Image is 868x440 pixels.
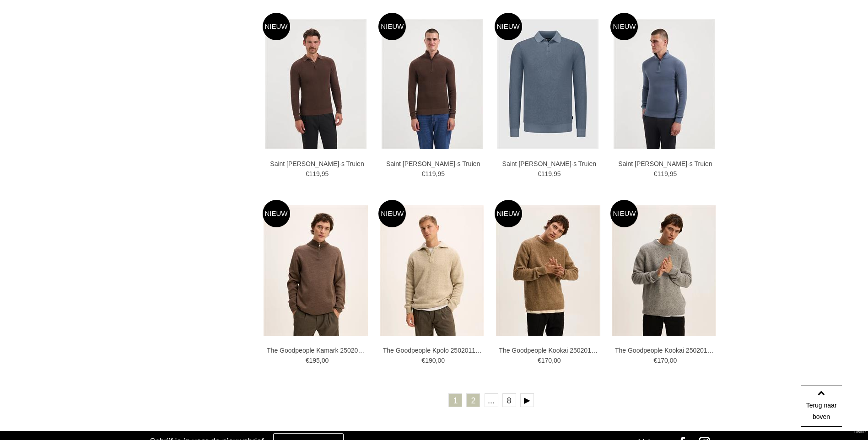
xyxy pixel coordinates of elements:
span: 190 [425,357,436,364]
a: The Goodpeople Kamark 25020103 Truien [267,346,367,354]
img: Saint Steve Sander-s Truien [497,19,598,149]
span: € [306,357,309,364]
span: 00 [670,357,677,364]
img: The Goodpeople Kookai 25020130 Truien [612,205,716,336]
span: 00 [437,357,445,364]
a: The Goodpeople Kpolo 25020118 Truien [383,346,484,354]
span: ... [485,393,498,407]
span: , [668,170,670,177]
a: Saint [PERSON_NAME]-s Truien [499,160,599,168]
span: € [654,357,658,364]
img: Saint Steve Dominic-s Truien [614,19,715,149]
span: , [436,357,437,364]
span: 170 [541,357,552,364]
span: € [654,170,658,177]
a: 8 [502,393,516,407]
span: € [538,357,541,364]
img: Saint Steve Sander-s Truien [265,19,367,149]
span: 119 [657,170,668,177]
span: , [320,170,322,177]
a: Saint [PERSON_NAME]-s Truien [383,160,484,168]
span: 00 [322,357,329,364]
span: 119 [541,170,552,177]
span: , [668,357,670,364]
span: 95 [554,170,561,177]
span: € [421,170,425,177]
img: The Goodpeople Kamark 25020103 Truien [264,205,368,336]
img: Saint Steve Dominic-s Truien [382,19,483,149]
a: 1 [448,393,462,407]
span: , [320,357,322,364]
a: Saint [PERSON_NAME]-s Truien [267,160,367,168]
span: , [436,170,437,177]
span: 95 [322,170,329,177]
span: 95 [437,170,445,177]
span: 170 [657,357,668,364]
span: € [421,357,425,364]
span: , [552,357,554,364]
a: Terug naar boven [801,386,842,427]
span: 119 [309,170,319,177]
a: The Goodpeople Kookai 25020130 Truien [499,346,599,354]
span: 119 [425,170,436,177]
img: The Goodpeople Kpolo 25020118 Truien [380,205,484,336]
span: 00 [554,357,561,364]
a: The Goodpeople Kookai 25020130 Truien [615,346,716,354]
img: The Goodpeople Kookai 25020130 Truien [496,205,600,336]
a: Saint [PERSON_NAME]-s Truien [615,160,716,168]
span: 95 [670,170,677,177]
span: 195 [309,357,319,364]
a: 2 [466,393,480,407]
span: , [552,170,554,177]
a: Divide [854,426,866,438]
span: € [538,170,541,177]
span: € [306,170,309,177]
